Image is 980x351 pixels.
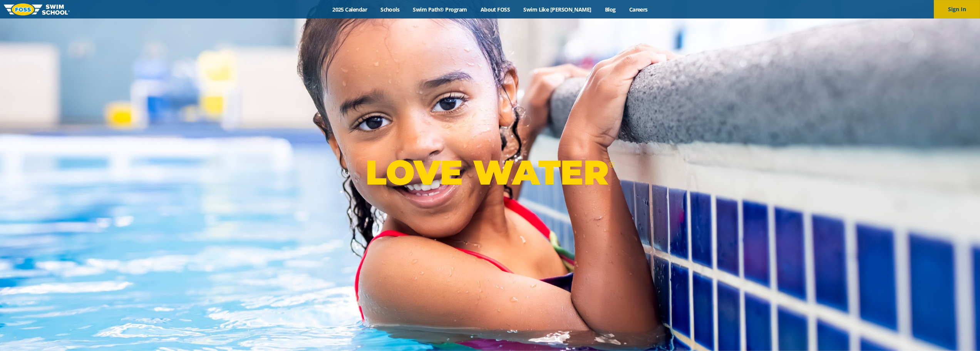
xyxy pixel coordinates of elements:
a: About FOSS [474,6,517,13]
a: 2025 Calendar [326,6,374,13]
p: LOVE WATER [365,152,615,193]
a: Swim Path® Program [406,6,474,13]
a: Swim Like [PERSON_NAME] [517,6,598,13]
a: Schools [374,6,406,13]
img: FOSS Swim School Logo [4,3,70,15]
sup: ® [608,160,615,169]
a: Careers [622,6,654,13]
a: Blog [598,6,622,13]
